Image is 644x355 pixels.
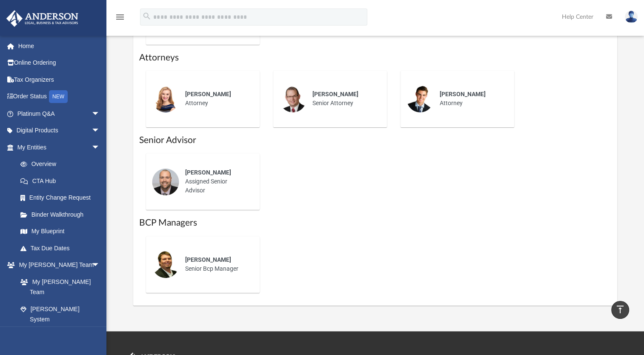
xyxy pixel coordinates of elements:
a: Tax Organizers [6,71,113,88]
a: Online Ordering [6,54,113,72]
img: thumbnail [152,85,179,112]
a: My [PERSON_NAME] Teamarrow_drop_down [6,257,109,274]
img: User Pic [625,11,638,23]
a: [PERSON_NAME] System [12,301,109,328]
img: thumbnail [152,251,179,278]
div: Attorney [434,84,508,114]
a: Home [6,37,113,54]
img: Anderson Advisors Platinum Portal [4,10,81,27]
a: menu [115,16,125,22]
a: Platinum Q&Aarrow_drop_down [6,105,113,122]
span: arrow_drop_down [92,139,109,156]
a: CTA Hub [12,172,113,189]
img: thumbnail [279,85,306,112]
div: Senior Bcp Manager [179,249,254,279]
i: vertical_align_top [615,304,625,315]
h1: Senior Advisor [139,134,611,146]
span: arrow_drop_down [92,105,109,123]
div: NEW [49,90,68,103]
a: Tax Due Dates [12,240,113,257]
span: [PERSON_NAME] [185,169,231,176]
a: Order StatusNEW [6,88,113,106]
span: [PERSON_NAME] [185,91,231,97]
a: My Entitiesarrow_drop_down [6,139,113,156]
a: My [PERSON_NAME] Team [12,273,104,301]
img: thumbnail [406,85,434,112]
span: arrow_drop_down [92,122,109,140]
a: Binder Walkthrough [12,206,113,223]
div: Senior Attorney [306,84,381,114]
a: Overview [12,156,113,173]
div: Assigned Senior Advisor [179,162,254,201]
a: vertical_align_top [611,301,629,319]
h1: BCP Managers [139,217,611,229]
div: Attorney [179,84,254,114]
span: [PERSON_NAME] [185,256,231,263]
img: thumbnail [152,168,179,195]
span: arrow_drop_down [92,257,109,274]
span: [PERSON_NAME] [312,91,358,97]
h1: Attorneys [139,52,611,64]
a: Entity Change Request [12,189,113,206]
i: search [142,11,152,21]
i: menu [115,12,125,22]
a: Digital Productsarrow_drop_down [6,122,113,139]
span: [PERSON_NAME] [440,91,486,97]
a: My Blueprint [12,223,109,240]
